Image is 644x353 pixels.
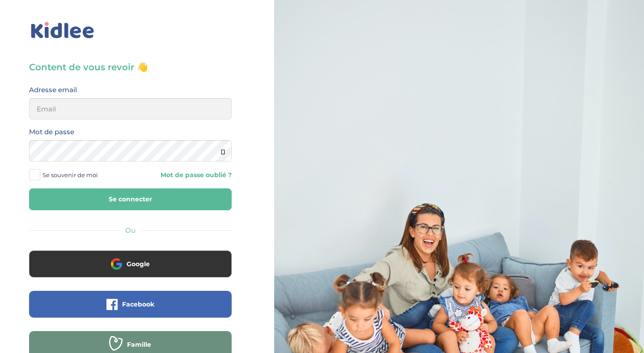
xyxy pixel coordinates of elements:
[29,126,74,138] label: Mot de passe
[29,98,232,119] input: Email
[29,291,232,318] button: Facebook
[29,188,232,210] button: Se connecter
[29,251,232,277] button: Google
[106,299,118,310] img: facebook.png
[29,20,96,41] img: logo_kidlee_bleu
[125,226,136,234] span: Ou
[42,169,98,181] span: Se souvenir de moi
[29,61,232,73] h3: Content de vous revoir 👋
[137,171,231,179] a: Mot de passe oublié ?
[29,266,232,274] a: Google
[29,84,77,96] label: Adresse email
[111,258,122,269] img: google.png
[29,306,232,315] a: Facebook
[127,259,150,268] span: Google
[127,340,151,349] span: Famille
[122,300,154,309] span: Facebook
